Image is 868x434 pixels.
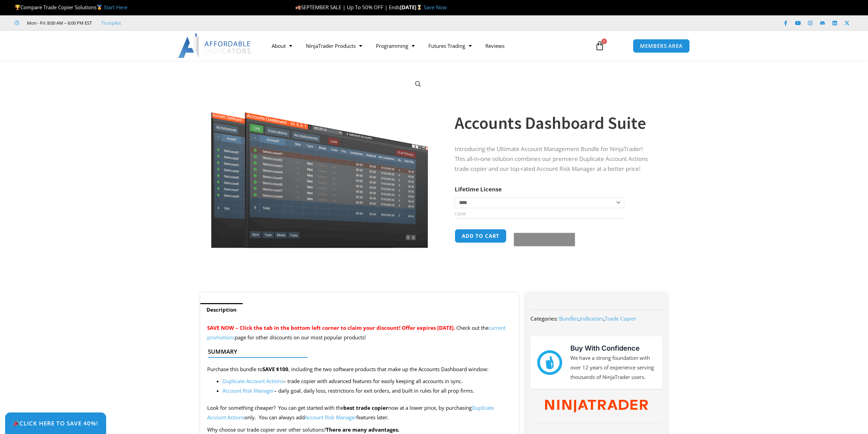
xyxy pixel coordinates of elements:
[585,36,615,56] a: 0
[296,5,301,10] img: 🍂
[424,4,447,11] a: Save Now
[455,144,654,174] p: Introducing the Ultimate Account Management Bundle for NinjaTrader! This all-in-one solution comb...
[559,315,579,322] a: Bundles
[223,378,283,384] a: Duplicate Account Actions
[208,348,506,355] h4: Summary
[223,386,512,396] li: – daily goal, daily loss, restrictions for exit orders, and built in rules for all prop firms.
[417,5,422,10] img: ⌛
[5,412,106,434] a: 🎉Click Here to save 40%!
[455,229,507,243] button: Add to cart
[25,19,92,27] span: Mon - Fri: 8:00 AM – 6:00 PM EST
[455,212,465,216] a: Clear options
[640,43,683,49] span: MEMBERS AREA
[479,38,511,54] a: Reviews
[101,19,121,27] a: Trustpilot
[104,4,127,11] a: Start Here
[633,39,690,53] a: MEMBERS AREA
[514,233,575,246] button: Buy with GPay
[223,377,512,386] li: – trade copier with advanced features for easily keeping all accounts in sync.
[13,420,19,426] img: 🎉
[295,4,400,11] span: SEPTEMBER SALE | Up To 50% OFF | Ends
[512,228,574,229] iframe: Secure payment input frame
[262,366,288,372] strong: SAVE $100
[545,400,648,413] img: NinjaTrader Wordmark color RGB | Affordable Indicators – NinjaTrader
[207,403,512,422] p: Look for something cheaper? You can get started with the now at a lower price, by purchasing only...
[412,78,424,90] a: View full-screen image gallery
[265,38,299,54] a: About
[530,315,558,322] span: Categories:
[207,365,512,374] p: Purchase this bundle to , including the two software products that make up the Accounts Dashboard...
[570,353,656,382] p: We have a strong foundation with over 12 years of experience serving thousands of NinjaTrader users.
[210,73,429,248] img: Screenshot 2024-08-26 155710eeeee
[455,185,502,193] label: Lifetime License
[422,38,479,54] a: Futures Trading
[570,343,656,353] h3: Buy With Confidence
[343,404,388,411] strong: best trade copier
[400,4,424,11] strong: [DATE]
[15,4,127,11] span: Compare Trade Copier Solutions
[200,303,243,316] a: Description
[223,387,274,394] a: Account Risk Manager
[369,38,422,54] a: Programming
[455,111,654,135] h1: Accounts Dashboard Suite
[559,315,636,322] span: , ,
[299,38,369,54] a: NinjaTrader Products
[15,5,20,10] img: 🏆
[605,315,636,322] a: Trade Copier
[207,324,455,331] span: SAVE NOW – Click the tab in the bottom left corner to claim your discount! Offer expires [DATE].
[265,38,587,54] nav: Menu
[601,39,607,44] span: 0
[207,323,512,342] p: Check out the page for other discounts on our most popular products!
[580,315,603,322] a: Indicators
[537,350,562,375] img: mark thumbs good 43913 | Affordable Indicators – NinjaTrader
[178,33,252,58] img: LogoAI | Affordable Indicators – NinjaTrader
[97,5,102,10] img: 🥇
[13,420,98,426] span: Click Here to save 40%!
